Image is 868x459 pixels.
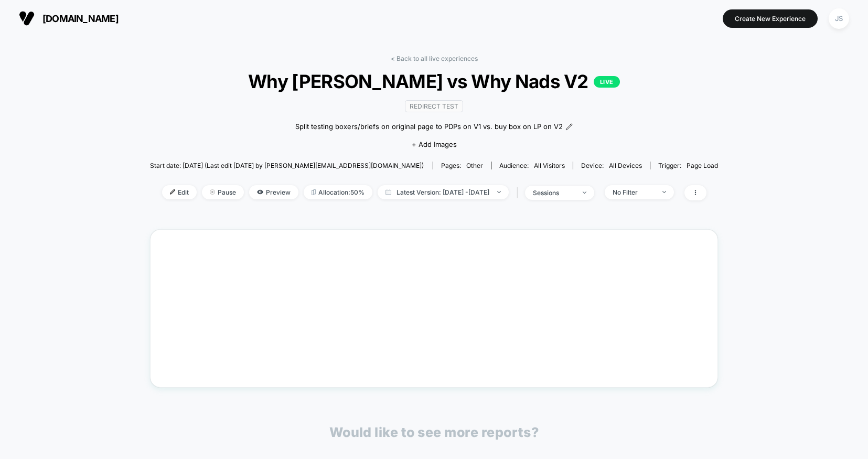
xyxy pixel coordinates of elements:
div: JS [829,8,849,29]
span: Latest Version: [DATE] - [DATE] [378,185,509,199]
img: edit [170,189,175,195]
img: calendar [385,189,391,195]
img: end [210,189,215,195]
a: < Back to all live experiences [391,55,478,62]
button: JS [826,8,852,29]
p: LIVE [594,76,620,88]
div: Trigger: [658,162,718,169]
span: Preview [249,185,298,199]
span: + Add Images [412,140,457,148]
span: Redirect Test [405,100,463,112]
span: | [514,185,525,200]
span: All Visitors [534,162,565,169]
span: Allocation: 50% [304,185,372,199]
span: Edit [162,185,197,199]
span: all devices [609,162,642,169]
span: [DOMAIN_NAME] [42,13,119,24]
button: [DOMAIN_NAME] [16,10,122,27]
span: Why [PERSON_NAME] vs Why Nads V2 [178,70,690,92]
img: rebalance [312,189,316,195]
span: Split testing boxers/briefs on original page to PDPs on V1 vs. buy box on LP on V2 [295,122,563,132]
p: Would like to see more reports? [329,424,539,440]
span: Start date: [DATE] (Last edit [DATE] by [PERSON_NAME][EMAIL_ADDRESS][DOMAIN_NAME]) [150,162,424,169]
div: sessions [533,189,575,197]
img: end [662,191,666,193]
img: end [497,191,501,193]
span: other [466,162,483,169]
button: Create New Experience [723,9,818,28]
div: Audience: [499,162,565,169]
div: Pages: [441,162,483,169]
span: Device: [573,162,650,169]
span: Page Load [687,162,718,169]
img: end [583,191,586,194]
span: Pause [202,185,244,199]
img: Visually logo [19,10,35,26]
div: No Filter [613,188,655,196]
